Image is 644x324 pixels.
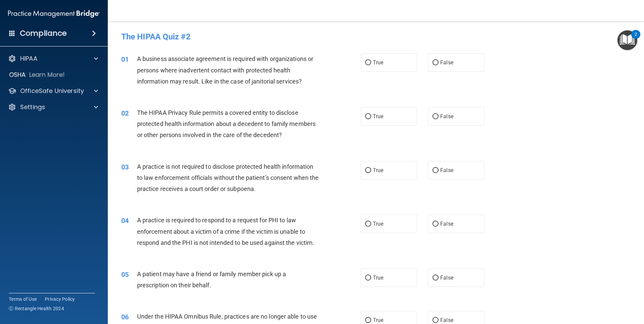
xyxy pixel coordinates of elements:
h4: Compliance [20,29,67,38]
span: 06 [121,313,129,321]
span: False [440,274,453,281]
input: False [432,222,439,227]
span: True [373,317,383,323]
span: False [440,59,453,66]
a: Privacy Policy [45,296,75,302]
a: HIPAA [8,55,98,63]
input: True [365,60,371,65]
input: False [432,168,439,173]
span: True [373,59,383,66]
span: 03 [121,163,129,171]
span: True [373,274,383,281]
p: OfficeSafe University [20,87,84,95]
span: A business associate agreement is required with organizations or persons where inadvertent contac... [137,55,313,85]
span: False [440,113,453,120]
span: True [373,167,383,173]
span: False [440,221,453,227]
input: False [432,114,439,119]
a: OfficeSafe University [8,87,98,95]
img: PMB logo [8,7,100,21]
p: Settings [20,103,45,111]
p: HIPAA [20,55,37,63]
a: Terms of Use [9,296,37,302]
input: True [365,318,371,323]
span: False [440,167,453,173]
p: Learn More! [29,71,65,79]
input: False [432,60,439,65]
span: 02 [121,109,129,117]
input: True [365,276,371,281]
p: OSHA [9,71,26,79]
input: True [365,222,371,227]
span: A patient may have a friend or family member pick up a prescription on their behalf. [137,270,286,289]
span: False [440,317,453,323]
input: True [365,168,371,173]
div: 2 [635,34,637,43]
span: True [373,221,383,227]
span: 01 [121,55,129,63]
button: Open Resource Center, 2 new notifications [617,30,637,50]
span: A practice is required to respond to a request for PHI to law enforcement about a victim of a cri... [137,217,315,246]
span: The HIPAA Privacy Rule permits a covered entity to disclose protected health information about a ... [137,109,316,138]
span: 05 [121,270,129,279]
span: Ⓒ Rectangle Health 2024 [9,305,64,312]
span: True [373,113,383,120]
h4: The HIPAA Quiz #2 [121,32,631,41]
input: False [432,276,439,281]
input: True [365,114,371,119]
a: Settings [8,103,98,111]
input: False [432,318,439,323]
span: A practice is not required to disclose protected health information to law enforcement officials ... [137,163,319,192]
span: 04 [121,217,129,225]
